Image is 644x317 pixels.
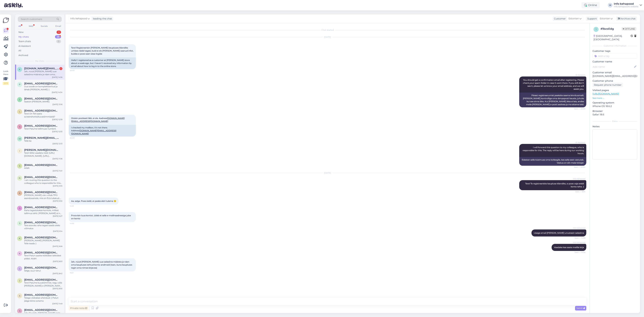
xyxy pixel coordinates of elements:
[24,224,62,230] div: Tere sooviks raha tagasi saada oleks võimalus
[593,60,637,63] p: Customer name
[24,148,59,151] span: ilona.sk@mail.ee
[19,165,20,167] span: s
[614,3,642,8] a: Info kehapoodInfo kehapood's website
[593,44,637,47] div: Customer information
[3,70,9,85] div: Look Here
[18,49,21,52] div: All
[24,127,62,130] div: Tere! Palume tellimuse numbrit.
[523,146,584,155] span: I will forward this question to my colleague, who is responsible for this. The reply will be here...
[573,177,585,180] span: Info kehapood
[19,192,20,194] span: k
[554,246,584,249] span: Vaadake kas saate meilile kirja
[52,130,62,133] div: [DATE] 12:33
[586,17,597,20] div: Support
[593,49,637,53] p: Customer tags
[573,241,585,244] span: Info kehapood
[24,209,62,215] div: Raha tagastatakse kontole, millest tellimus tehti. [PERSON_NAME] ei näe Teie pangakontot.
[24,179,62,185] div: I am routing this question to the colleague who is responsible for this topic. The reply might ta...
[19,267,20,270] span: l
[19,279,20,282] span: j
[593,65,633,69] input: Add name
[24,67,59,70] span: Kaja.hr@mail.ee
[53,230,62,232] div: [DATE] 9:14
[55,35,61,39] div: 26
[573,237,585,239] span: Seen ✓ 14:58
[569,17,579,20] span: Estonian
[593,54,637,59] input: Add a tag
[24,221,59,224] span: Siretmeritmasso1@gmail.com
[596,28,596,31] span: 1
[573,190,585,193] span: Seen ✓ 8:34
[593,71,637,74] p: Customer email
[593,113,637,116] p: Safari 18.6
[69,29,586,32] div: Chat started
[53,185,62,187] div: [DATE] 9:35
[18,54,28,57] div: Archived
[70,137,82,139] span: 20:03
[24,236,59,239] span: katrin_link@hotmail.com
[519,93,586,107] div: Pärast registreerumist peaksite saama kinnitusmeili. [PERSON_NAME] kontrollige oma rämpsposti kau...
[69,171,586,174] div: [DATE]
[18,35,29,39] div: My chats
[573,74,585,76] span: AI Assistant
[593,89,637,92] p: Visited pages
[19,177,20,179] span: n
[24,206,59,209] span: siretmeritmasso1@gmail.com
[593,92,619,95] a: [URL][DOMAIN_NAME]
[70,17,87,20] span: Info kehapood
[53,170,62,172] div: [DATE] 11:01
[19,252,20,255] span: K
[573,166,585,168] span: Seen ✓ 20:04
[19,150,20,152] span: i
[616,16,637,21] div: Archive chat
[614,5,638,8] div: Info kehapood's website
[24,70,62,76] div: Jah, nüüd [PERSON_NAME] uue salasõna määrata ja näen oma kaupluses tehtud konto andmeid (tean, ku...
[19,98,20,101] span: j
[24,136,59,139] span: marge.malk@gmail.com
[593,79,637,83] p: Customer phone
[573,227,585,229] span: Info kehapood
[53,287,62,290] div: [DATE] 8:30
[18,40,31,43] div: Team chats
[24,296,62,302] div: Teiega võetakse ühendust :) Palun jääge kõne ootama
[608,3,612,8] div: IK
[24,269,62,272] div: Selge, suur tänu!
[71,117,125,122] span: Otsisin postkasti läbi, ei ole. Aadress
[71,214,131,220] span: Proovisin luua kontot, ütleb et selle e-mailinaadressiga juba on konto
[70,272,82,274] span: 15:01
[53,272,62,275] div: [DATE] 8:42
[581,2,600,8] div: Online
[71,129,116,135] a: [DOMAIN_NAME][EMAIL_ADDRESS][DOMAIN_NAME]
[52,103,62,106] div: [DATE] 13:16
[24,139,62,142] div: Teile ka
[52,76,62,78] div: [DATE] 14:56
[21,17,42,21] span: Search customers
[24,112,62,118] div: Tere! On Teil saata screenshotte/kuvatõmmiseid?
[70,69,82,72] span: 20:03
[52,91,62,94] div: [DATE] 14:34
[71,46,134,55] span: Tere! Registreerisin [PERSON_NAME] kaupluses kliendiks umbes nädal tagasi, kuid ei ole [PERSON_NA...
[593,120,637,123] div: Extra
[19,68,20,71] span: K
[24,266,59,269] span: liisap6hjala@gmail.com
[24,281,62,287] div: Tere! Palume kuvatõmmist, tegu võib [PERSON_NAME] e-[PERSON_NAME] tõrkega. Pole varasemalt kordag...
[24,164,59,167] span: sagma358@gmail.com
[71,260,133,269] span: Jah, nüüd [PERSON_NAME] uue salasõna määrata ja näen oma kaupluses tehtud konto andmeid (tean, ku...
[593,125,637,128] p: Notes
[525,182,584,188] span: Tere! Te registreerisite kaupluse kliendiks, e-poes vaja eraldi konto teha. :)
[3,82,9,85] div: 2 / 3
[69,57,136,69] div: Hello! I registered as a customer at [PERSON_NAME] store about a week ago, but I haven't received...
[3,17,9,23] img: Askly Logo
[594,34,631,41] div: [GEOGRAPHIC_DATA], [GEOGRAPHIC_DATA]
[69,306,89,310] div: Private note
[52,142,62,145] div: [DATE] 12:13
[24,97,59,100] span: jana701107@gmail.com
[24,191,59,194] span: karinsoe85@gmail.com
[24,167,62,170] div: Aitäh
[56,40,61,43] div: 0
[24,100,62,103] div: Saatsin [PERSON_NAME]
[600,17,610,20] span: Estonian
[593,83,623,87] div: Request phone number
[24,278,59,281] span: jana701107@gmail.com
[24,109,59,112] span: lea66saarela@gmail.com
